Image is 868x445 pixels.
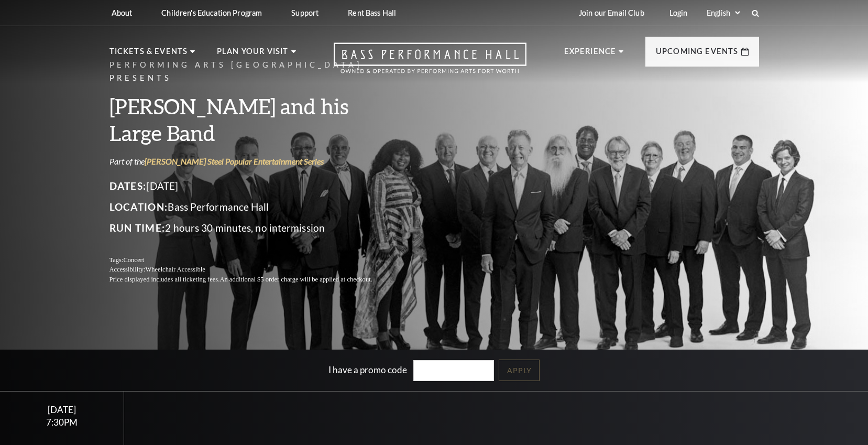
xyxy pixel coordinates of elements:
[109,220,398,236] p: 2 hours 30 minutes, no intermission
[656,45,739,64] p: Upcoming Events
[112,8,133,17] p: About
[109,222,166,234] span: Run Time:
[109,265,398,275] p: Accessibility:
[109,93,398,146] h3: [PERSON_NAME] and his Large Band
[109,201,168,213] span: Location:
[217,45,289,64] p: Plan Your Visit
[348,8,396,17] p: Rent Bass Hall
[328,364,407,375] label: I have a promo code
[219,276,372,283] span: An additional $5 order charge will be applied at checkout.
[145,266,205,273] span: Wheelchair Accessible
[161,8,262,17] p: Children's Education Program
[109,156,398,167] p: Part of the
[109,255,398,265] p: Tags:
[123,256,144,264] span: Concert
[109,180,147,192] span: Dates:
[109,45,188,64] p: Tickets & Events
[109,275,398,285] p: Price displayed includes all ticketing fees.
[145,156,324,166] a: [PERSON_NAME] Steel Popular Entertainment Series
[705,8,742,18] select: Select:
[13,404,111,415] div: [DATE]
[564,45,617,64] p: Experience
[109,199,398,215] p: Bass Performance Hall
[13,418,111,427] div: 7:30PM
[109,178,398,194] p: [DATE]
[291,8,318,17] p: Support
